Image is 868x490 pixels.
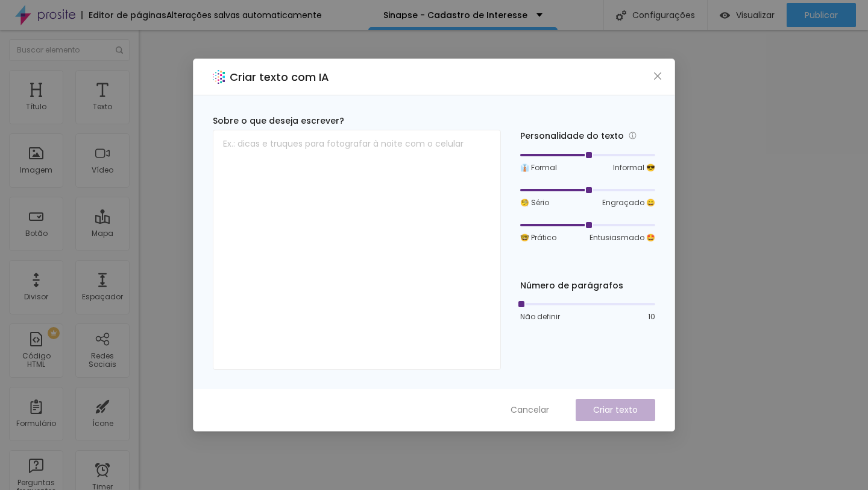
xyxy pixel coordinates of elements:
[81,11,166,19] div: Editor de páginas
[92,166,113,174] div: Vídeo
[576,399,655,421] button: Criar texto
[16,419,56,428] div: Formulário
[652,70,664,83] button: Close
[520,232,556,243] span: 🤓 Prático
[82,293,123,301] div: Espaçador
[26,103,46,111] div: Título
[520,279,655,292] div: Número de parágrafos
[230,69,329,85] h2: Criar texto com IA
[78,352,126,369] div: Redes Sociais
[25,229,48,238] div: Botão
[213,115,501,127] div: Sobre o que deseja escrever?
[708,3,787,27] button: Visualizar
[93,103,112,111] div: Texto
[520,311,560,322] span: Não definir
[92,419,113,428] div: Ícone
[92,229,113,238] div: Mapa
[613,162,655,173] span: Informal 😎
[616,10,626,21] img: Icone
[590,232,655,243] span: Entusiasmado 🤩
[511,404,549,416] span: Cancelar
[520,129,655,143] div: Personalidade do texto
[12,352,60,369] div: Código HTML
[498,399,561,421] button: Cancelar
[383,11,527,19] p: Sinapse - Cadastro de Interesse
[9,39,130,61] input: Buscar elemento
[648,311,655,322] span: 10
[736,10,775,20] span: Visualizar
[20,166,52,174] div: Imagem
[653,71,662,81] span: close
[24,293,48,301] div: Divisor
[720,10,730,21] img: view-1.svg
[520,162,557,173] span: 👔 Formal
[602,197,655,208] span: Engraçado 😄
[805,10,838,20] span: Publicar
[787,3,856,27] button: Publicar
[116,46,123,54] img: Icone
[520,197,549,208] span: 🧐 Sério
[166,11,322,19] div: Alterações salvas automaticamente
